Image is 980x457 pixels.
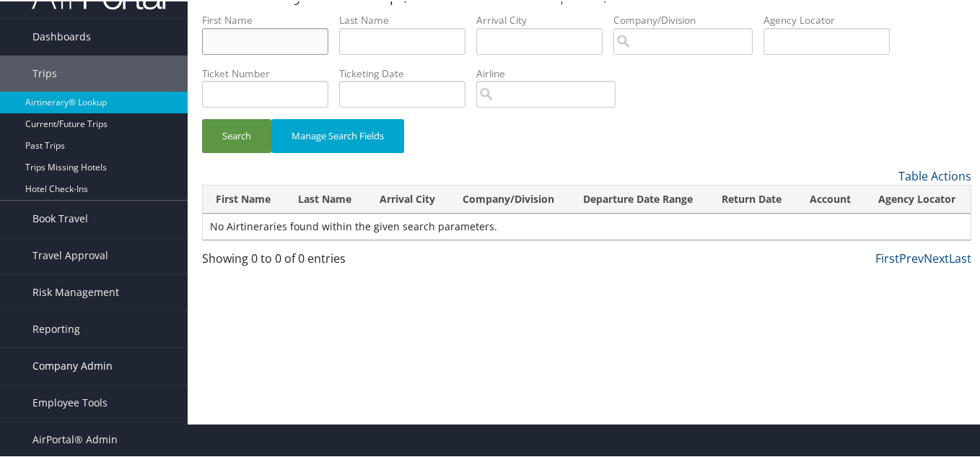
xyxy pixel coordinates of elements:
a: Next [924,249,949,265]
span: Dashboards [32,17,91,53]
th: Company/Division [450,184,570,212]
span: Risk Management [32,273,119,309]
div: Showing 0 to 0 of 0 entries [202,248,378,273]
button: Manage Search Fields [271,118,404,152]
span: Book Travel [32,199,88,235]
td: No Airtineraries found within the given search parameters. [203,212,971,238]
label: Ticketing Date [339,65,476,79]
th: Agency Locator: activate to sort column ascending [865,184,971,212]
label: Agency Locator [764,12,901,26]
th: Departure Date Range: activate to sort column ascending [570,184,709,212]
th: Last Name: activate to sort column ascending [285,184,366,212]
a: Prev [899,249,924,265]
span: AirPortal® Admin [32,420,118,456]
span: Company Admin [32,347,113,383]
label: Airline [476,65,626,79]
th: Account: activate to sort column ascending [797,184,865,212]
a: Last [949,249,971,265]
label: Ticket Number [202,65,339,79]
th: First Name: activate to sort column ascending [203,184,285,212]
span: Travel Approval [32,236,108,272]
a: First [875,249,899,265]
span: Trips [32,54,57,90]
th: Arrival City: activate to sort column ascending [367,184,450,212]
button: Search [202,118,271,152]
a: Table Actions [898,167,971,183]
label: First Name [202,12,339,26]
label: Company/Division [613,12,764,26]
span: Employee Tools [32,383,108,419]
th: Return Date: activate to sort column ascending [709,184,797,212]
label: Last Name [339,12,476,26]
label: Arrival City [476,12,613,26]
span: Reporting [32,310,80,346]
